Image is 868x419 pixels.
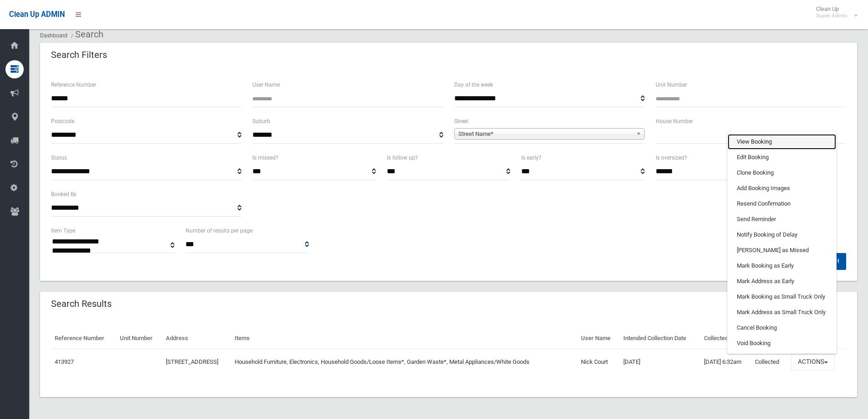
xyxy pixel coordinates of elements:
[40,46,118,64] header: Search Filters
[816,12,847,19] small: Super Admin
[791,354,835,371] button: Actions
[751,349,787,375] td: Collected
[728,196,836,212] a: Resend Confirmation
[700,328,751,349] th: Collected At
[728,165,836,181] a: Clone Booking
[252,80,280,90] label: User Name
[9,10,65,19] span: Clean Up ADMIN
[577,349,620,375] td: Nick Court
[728,212,836,227] a: Send Reminder
[728,227,836,243] a: Notify Booking of Delay
[185,226,252,236] label: Number of results per page
[577,328,620,349] th: User Name
[728,243,836,258] a: [PERSON_NAME] as Missed
[55,358,74,365] a: 413927
[728,181,836,196] a: Add Booking Images
[51,226,75,236] label: Item Type
[656,80,687,90] label: Unit Number
[231,349,578,375] td: Household Furniture, Electronics, Household Goods/Loose Items*, Garden Waste*, Metal Appliances/W...
[728,289,836,305] a: Mark Booking as Small Truck Only
[728,274,836,289] a: Mark Address as Early
[458,129,632,140] span: Street Name*
[728,150,836,165] a: Edit Booking
[231,328,578,349] th: Items
[51,80,96,90] label: Reference Number
[620,349,700,375] td: [DATE]
[728,258,836,274] a: Mark Booking as Early
[521,153,541,163] label: Is early?
[728,336,836,351] a: Void Booking
[116,328,162,349] th: Unit Number
[656,116,693,126] label: House Number
[166,358,218,365] a: [STREET_ADDRESS]
[700,349,751,375] td: [DATE] 6:32am
[40,295,123,313] header: Search Results
[51,153,67,163] label: Status
[387,153,418,163] label: Is follow up?
[162,328,231,349] th: Address
[728,134,836,150] a: View Booking
[40,32,67,39] a: Dashboard
[252,153,278,163] label: Is missed?
[69,26,103,43] li: Search
[454,80,493,90] label: Day of the week
[51,189,77,199] label: Booked By
[454,116,468,126] label: Street
[656,153,687,163] label: Is oversized?
[252,116,270,126] label: Suburb
[51,116,74,126] label: Postcode
[812,5,857,19] span: Clean Up
[51,328,116,349] th: Reference Number
[620,328,700,349] th: Intended Collection Date
[728,320,836,336] a: Cancel Booking
[728,305,836,320] a: Mark Address as Small Truck Only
